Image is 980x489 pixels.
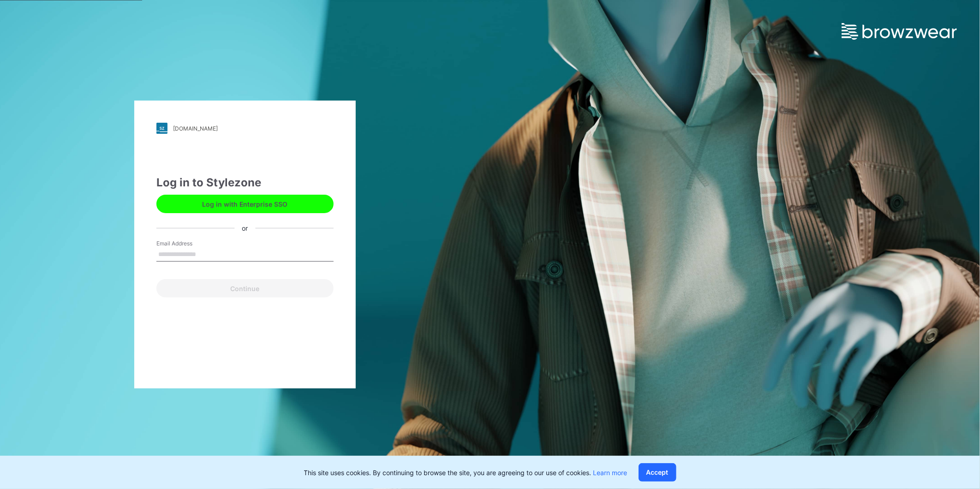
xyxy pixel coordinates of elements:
[235,223,256,233] div: or
[639,463,676,482] button: Accept
[156,195,334,213] button: Log in with Enterprise SSO
[156,239,221,248] label: Email Address
[304,468,627,477] p: This site uses cookies. By continuing to browse the site, you are agreeing to our use of cookies.
[593,469,627,477] a: Learn more
[842,23,957,40] img: browzwear-logo.e42bd6dac1945053ebaf764b6aa21510.svg
[156,123,167,134] img: stylezone-logo.562084cfcfab977791bfbf7441f1a819.svg
[156,174,334,191] div: Log in to Stylezone
[173,125,218,132] div: [DOMAIN_NAME]
[156,123,334,134] a: [DOMAIN_NAME]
